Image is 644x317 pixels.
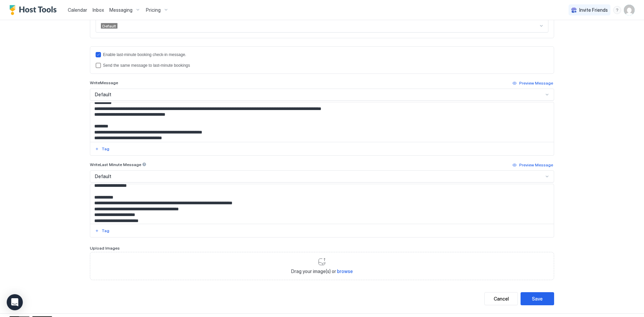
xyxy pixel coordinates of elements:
span: Write Message [90,80,118,85]
span: Messaging [109,7,132,13]
div: Send the same message to last-minute bookings [103,63,548,68]
span: Default [102,23,116,29]
a: Calendar [68,6,87,13]
span: Default [95,92,111,98]
button: Cancel [484,292,518,305]
button: Tag [94,227,110,235]
div: lastMinuteMessageIsTheSame [96,63,548,68]
span: Pricing [146,7,161,13]
span: Calendar [68,7,87,13]
div: lastMinuteMessageEnabled [96,52,548,57]
textarea: Input Field [90,184,554,224]
span: browse [337,268,353,274]
div: Cancel [494,295,509,302]
span: Default [95,173,111,179]
div: Tag [102,146,109,152]
span: Write Last Minute Message [90,162,141,167]
div: User profile [624,5,635,15]
div: Preview Message [519,80,553,86]
button: Tag [94,145,110,153]
button: Preview Message [512,79,554,87]
button: Preview Message [512,161,554,169]
div: Preview Message [519,162,553,168]
div: Tag [102,228,109,234]
span: Drag your image(s) or [291,268,353,274]
a: Inbox [93,6,104,13]
span: Invite Friends [579,7,608,13]
div: Enable last-minute booking check-in message. [103,52,548,57]
a: Host Tools Logo [9,5,60,15]
div: menu [613,6,621,14]
button: Save [521,292,554,305]
textarea: Input Field [90,102,554,142]
div: Save [532,295,543,302]
span: Inbox [93,7,104,13]
span: Upload Images [90,246,120,251]
div: Open Intercom Messenger [7,294,23,310]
